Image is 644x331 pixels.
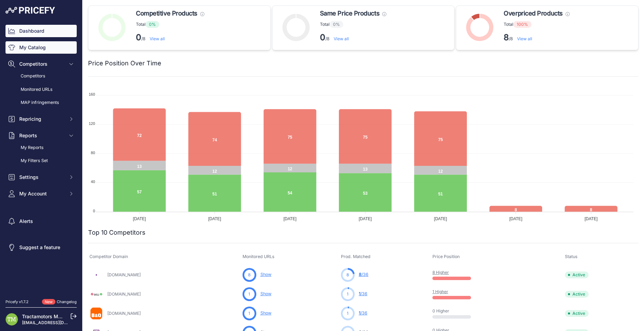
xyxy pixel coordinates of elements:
a: 1/36 [359,291,367,296]
p: Total [504,21,569,28]
a: [DOMAIN_NAME] [107,311,141,316]
span: New [42,299,55,305]
span: Active [565,310,589,317]
strong: 8 [504,32,509,42]
span: 1 [347,310,348,317]
span: Price Position [432,254,460,259]
span: 0% [146,21,159,28]
h2: Top 10 Competitors [88,228,146,237]
span: 8 [248,272,250,278]
nav: Sidebar [6,25,77,291]
button: Competitors [6,58,77,70]
span: Competitive Products [136,9,197,18]
tspan: 40 [91,180,95,184]
a: [DOMAIN_NAME] [107,291,141,297]
tspan: 160 [89,92,95,96]
a: Show [260,310,271,316]
button: Repricing [6,113,77,125]
span: Reports [19,132,64,139]
span: Settings [19,174,64,181]
a: Competitors [6,70,77,82]
tspan: 0 [93,209,95,213]
a: Monitored URLs [6,84,77,96]
span: 1 [248,291,250,297]
a: [DOMAIN_NAME] [107,272,141,277]
a: MAP infringements [6,97,77,109]
button: Settings [6,171,77,183]
tspan: [DATE] [133,216,146,221]
tspan: [DATE] [359,216,372,221]
span: 0% [330,21,343,28]
a: 1/36 [359,310,367,316]
a: 8 Higher [432,270,449,275]
p: 0 Higher [432,308,476,314]
a: Alerts [6,215,77,227]
p: Total [320,21,386,28]
a: Suggest a feature [6,241,77,254]
span: 100% [513,21,532,28]
h2: Price Position Over Time [88,58,161,68]
tspan: 80 [91,151,95,155]
a: View all [517,36,532,41]
a: [EMAIL_ADDRESS][DOMAIN_NAME] [22,320,94,325]
a: My Filters Set [6,155,77,167]
span: Competitors [19,61,64,67]
span: My Account [19,190,64,197]
img: Pricefy Logo [6,7,55,14]
a: 8/36 [359,272,368,277]
tspan: 120 [89,121,95,126]
tspan: [DATE] [509,216,522,221]
span: 1 [347,291,348,297]
div: Pricefy v1.7.2 [6,299,29,305]
strong: 0 [320,32,325,42]
span: 1 [248,310,250,317]
a: My Reports [6,142,77,154]
span: Active [565,291,589,298]
a: View all [334,36,349,41]
span: 1 [359,291,361,296]
span: 8 [359,272,362,277]
a: My Catalog [6,41,77,54]
span: Repricing [19,116,64,122]
button: Reports [6,129,77,142]
p: /8 [320,32,386,43]
p: /8 [136,32,204,43]
span: Active [565,271,589,278]
strong: 0 [136,32,141,42]
a: 1 Higher [432,289,448,294]
p: Total [136,21,204,28]
span: Status [565,254,578,259]
a: Show [260,291,271,296]
span: Competitor Domain [89,254,128,259]
tspan: [DATE] [434,216,447,221]
tspan: [DATE] [283,216,297,221]
a: Dashboard [6,25,77,37]
button: My Account [6,188,77,200]
span: Same Price Products [320,9,379,18]
span: 8 [346,272,349,278]
span: Monitored URLs [243,254,275,259]
span: Overpriced Products [504,9,562,18]
span: Prod. Matched [341,254,371,259]
span: 1 [359,310,361,316]
tspan: [DATE] [584,216,598,221]
tspan: [DATE] [208,216,221,221]
a: Tractamotors Marketing [22,313,77,319]
p: /8 [504,32,569,43]
a: Changelog [57,299,77,304]
a: Show [260,272,271,277]
a: View all [150,36,165,41]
